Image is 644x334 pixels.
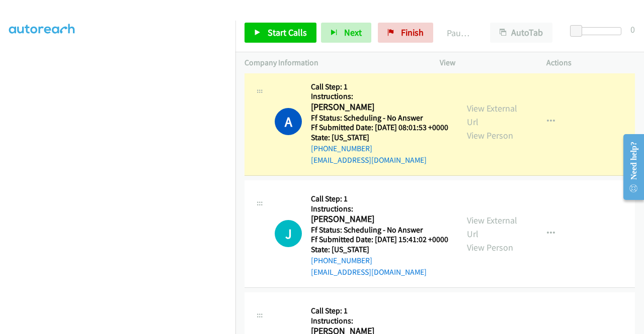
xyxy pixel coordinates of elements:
h5: Ff Status: Scheduling - No Answer [311,113,448,123]
button: Next [321,23,371,43]
a: View Person [467,242,513,253]
h5: Ff Submitted Date: [DATE] 08:01:53 +0000 [311,123,448,133]
h5: Call Step: 1 [311,194,448,204]
span: Next [344,27,362,38]
a: Finish [378,23,433,43]
h1: A [275,108,302,135]
h5: Ff Status: Scheduling - No Answer [311,225,448,235]
a: View External Url [467,214,517,240]
a: View External Url [467,102,517,128]
p: Actions [546,57,635,69]
a: [EMAIL_ADDRESS][DOMAIN_NAME] [311,155,427,165]
p: Company Information [245,57,422,69]
h5: Ff Submitted Date: [DATE] 15:41:02 +0000 [311,235,448,245]
a: [PHONE_NUMBER] [311,256,372,265]
a: View Person [467,130,513,141]
a: [EMAIL_ADDRESS][DOMAIN_NAME] [311,267,427,277]
div: 0 [630,23,635,36]
h5: Instructions: [311,316,449,326]
h2: [PERSON_NAME] [311,213,448,225]
h5: Instructions: [311,204,448,214]
h5: State: [US_STATE] [311,245,448,255]
div: The call is yet to be attempted [275,220,302,247]
h5: State: [US_STATE] [311,133,448,143]
a: Start Calls [245,23,316,43]
h5: Instructions: [311,91,448,101]
button: AutoTab [490,23,552,43]
span: Start Calls [268,27,307,38]
a: [PHONE_NUMBER] [311,144,372,153]
h1: J [275,220,302,247]
h5: Call Step: 1 [311,82,448,92]
p: View [440,57,528,69]
h2: [PERSON_NAME] [311,101,448,113]
h5: Call Step: 1 [311,306,449,316]
span: Finish [401,27,424,38]
iframe: Resource Center [615,127,644,207]
p: Paused [447,26,472,40]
